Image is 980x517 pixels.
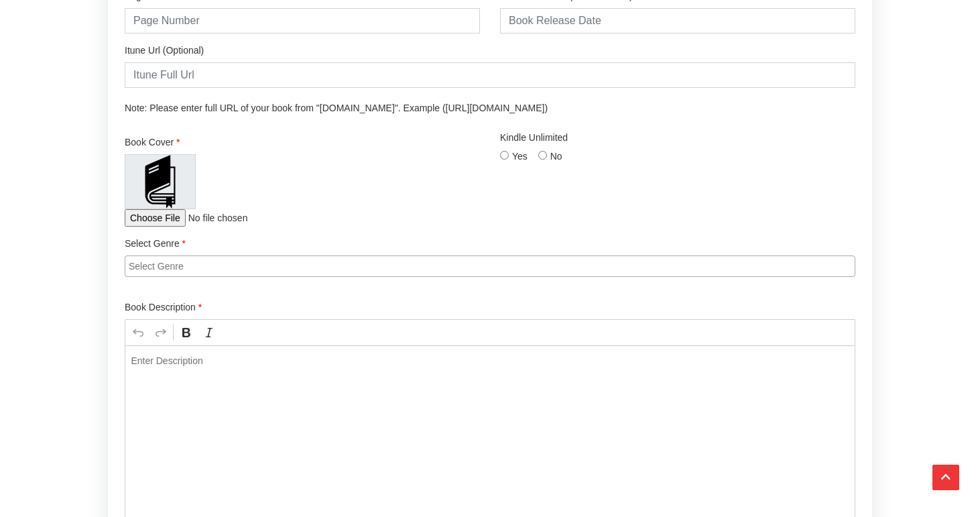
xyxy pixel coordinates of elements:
[932,465,959,490] button: Scroll Top
[500,131,855,144] label: Kindle Unlimited
[500,8,855,34] input: Book Release Date
[538,151,547,160] input: No
[125,101,855,115] p: Note: Please enter full URL of your book from "[DOMAIN_NAME]". Example ([URL][DOMAIN_NAME])
[125,135,180,149] label: Book Cover
[500,150,528,163] label: Yes
[500,151,509,160] input: Yes
[125,320,855,345] div: Editor toolbar
[125,300,202,314] label: Book Description
[133,155,187,209] img: Default Book Image
[125,44,204,57] label: Itune Url (Optional)
[125,8,480,34] input: Page Number
[125,237,186,250] label: Select Genre
[125,62,855,88] input: Itune Full Url
[129,260,858,273] input: Select Genre
[538,150,562,163] label: No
